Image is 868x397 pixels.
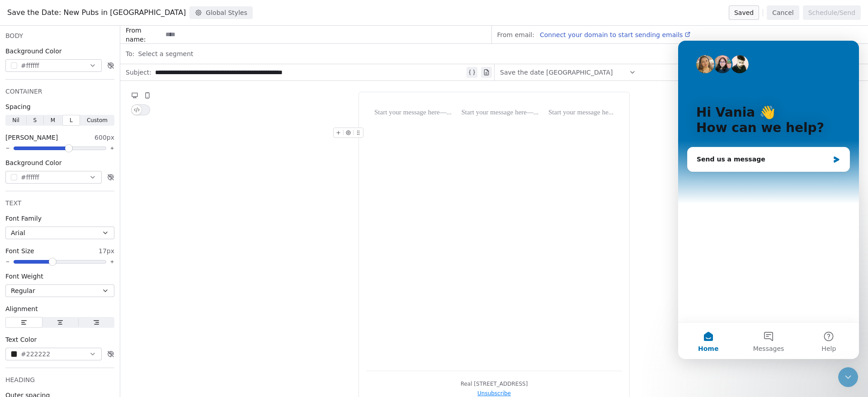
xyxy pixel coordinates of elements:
[94,133,114,142] span: 600px
[803,5,861,20] button: Schedule/Send
[5,133,58,142] span: [PERSON_NAME]
[21,173,39,182] span: #ffffff
[536,29,691,40] a: Connect your domain to start sending emails
[7,7,186,18] span: Save the Date: New Pubs in [GEOGRAPHIC_DATA]
[5,47,62,56] span: Background Color
[138,49,193,58] span: Select a segment
[189,6,253,19] button: Global Styles
[5,87,114,96] div: CONTAINER
[5,158,62,167] span: Background Color
[51,116,55,124] span: M
[5,198,114,208] div: TEXT
[5,214,42,223] span: Font Family
[5,246,34,255] span: Font Size
[767,5,799,20] button: Cancel
[5,31,114,40] div: BODY
[126,49,134,58] span: To:
[837,366,859,388] iframe: Intercom live chat
[99,246,114,255] span: 17px
[540,31,683,38] span: Connect your domain to start sending emails
[126,68,151,80] span: Subject:
[5,335,37,344] span: Text Color
[497,30,534,39] span: From email:
[729,5,759,20] button: Saved
[5,102,31,111] span: Spacing
[678,41,859,359] iframe: Intercom live chat
[21,350,50,359] span: #222222
[11,286,35,296] span: Regular
[126,26,162,44] span: From name:
[11,228,25,237] span: Arial
[5,348,102,360] button: #222222
[500,68,613,77] span: Save the date [GEOGRAPHIC_DATA]
[87,116,108,124] span: Custom
[5,59,102,72] button: #ffffff
[33,116,37,124] span: S
[5,304,38,313] span: Alignment
[21,61,39,71] span: #ffffff
[5,272,43,281] span: Font Weight
[5,171,102,184] button: #ffffff
[12,116,19,124] span: Nil
[5,375,114,384] div: HEADING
